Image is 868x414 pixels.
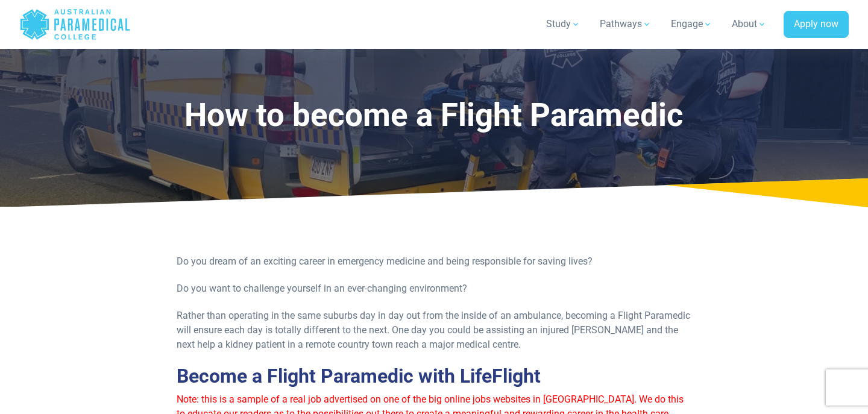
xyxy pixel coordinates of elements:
[539,7,588,41] a: Study
[19,5,131,44] a: Australian Paramedical College
[784,11,849,39] a: Apply now
[177,254,691,269] p: Do you dream of an exciting career in emergency medicine and being responsible for saving lives?
[593,7,659,41] a: Pathways
[123,96,745,134] h1: How to become a Flight Paramedic
[664,7,720,41] a: Engage
[177,281,691,296] p: Do you want to challenge yourself in an ever-changing environment?
[177,365,691,387] h2: Become a Flight Paramedic with LifeFlight
[177,309,691,352] p: Rather than operating in the same suburbs day in day out from the inside of an ambulance, becomin...
[725,7,774,41] a: About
